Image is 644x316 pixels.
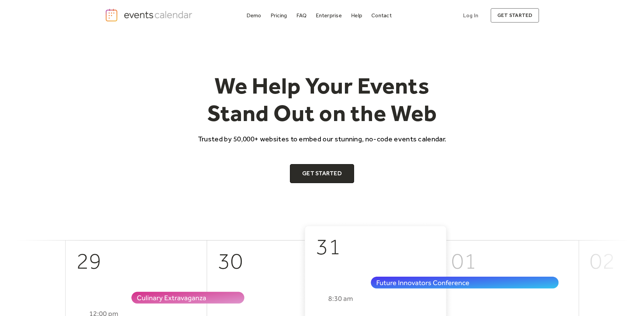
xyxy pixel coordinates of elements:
[105,8,195,22] a: home
[313,11,344,20] a: Enterprise
[192,134,453,144] p: Trusted by 50,000+ websites to embed our stunning, no-code events calendar.
[348,11,365,20] a: Help
[294,11,310,20] a: FAQ
[192,72,453,127] h1: We Help Your Events Stand Out on the Web
[290,164,354,183] a: Get Started
[491,8,539,23] a: get started
[246,14,261,17] div: Demo
[456,8,485,23] a: Log In
[268,11,290,20] a: Pricing
[316,14,342,17] div: Enterprise
[296,14,307,17] div: FAQ
[351,14,362,17] div: Help
[271,14,287,17] div: Pricing
[371,14,392,17] div: Contact
[244,11,264,20] a: Demo
[369,11,394,20] a: Contact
